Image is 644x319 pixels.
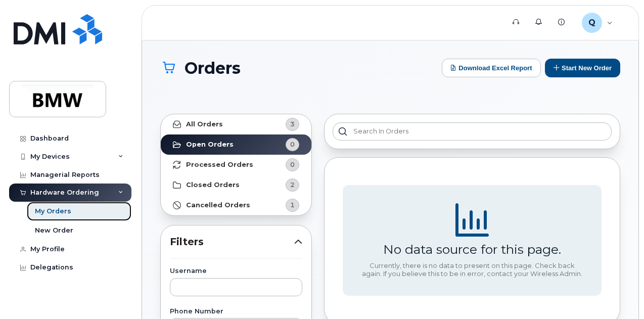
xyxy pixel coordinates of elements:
[161,114,311,134] a: All Orders3
[383,242,561,257] div: No data source for this page.
[186,120,223,128] strong: All Orders
[185,59,241,77] span: Orders
[333,122,612,141] input: Search in orders
[186,201,250,209] strong: Cancelled Orders
[290,180,295,190] span: 2
[186,181,240,189] strong: Closed Orders
[186,161,253,169] strong: Processed Orders
[186,141,234,149] strong: Open Orders
[161,175,311,195] a: Closed Orders2
[170,268,302,275] label: Username
[600,275,636,311] iframe: Messenger Launcher
[170,235,294,249] span: Filters
[361,262,583,278] div: Currently, there is no data to present on this page. Check back again. If you believe this to be ...
[161,155,311,175] a: Processed Orders0
[545,59,620,77] button: Start New Order
[170,308,302,315] label: Phone Number
[290,200,295,210] span: 1
[290,160,295,169] span: 0
[161,195,311,215] a: Cancelled Orders1
[290,140,295,149] span: 0
[161,134,311,155] a: Open Orders0
[290,119,295,129] span: 3
[442,59,541,77] button: Download Excel Report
